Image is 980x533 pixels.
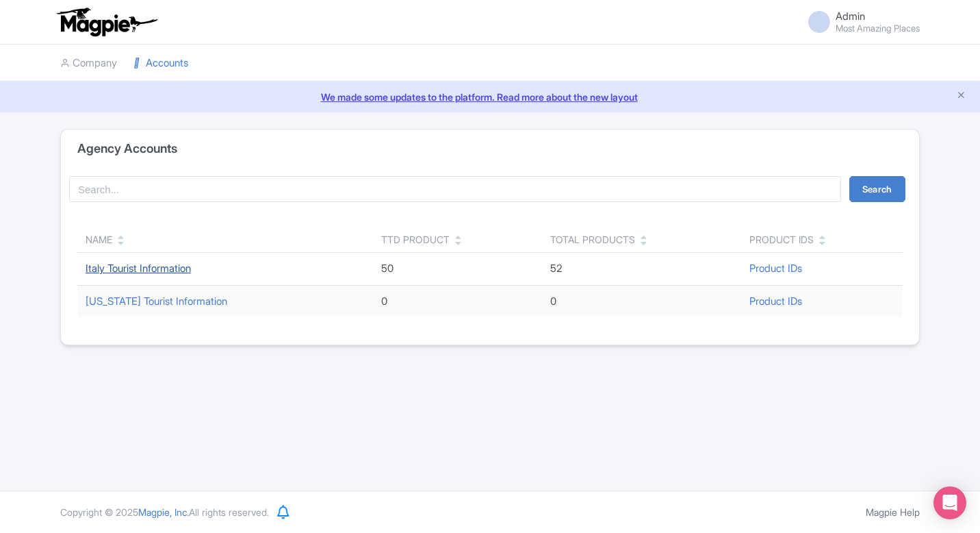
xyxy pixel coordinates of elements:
h4: Agency Accounts [77,142,177,156]
div: Copyright © 2025 All rights reserved. [52,505,277,519]
a: Product IDs [749,262,802,275]
button: Close announcement [956,88,966,104]
td: 0 [373,285,542,317]
input: Search... [69,176,841,202]
div: Open Intercom Messenger [933,486,966,519]
td: 52 [542,253,742,286]
a: Accounts [133,45,188,82]
a: Product IDs [749,295,802,308]
span: Magpie, Inc. [138,506,189,518]
div: Name [86,232,112,247]
div: Total Products [550,232,635,247]
img: logo-ab69f6fb50320c5b225c76a69d11143b.png [53,7,159,37]
span: Admin [836,10,865,23]
small: Most Amazing Places [836,24,920,33]
td: 50 [373,253,542,286]
button: Search [849,176,905,202]
div: Product IDs [749,232,814,247]
a: [US_STATE] Tourist Information [86,295,227,308]
a: We made some updates to the platform. Read more about the new layout [8,90,972,104]
td: 0 [542,285,742,317]
a: Magpie Help [866,506,920,518]
a: Italy Tourist Information [86,262,191,275]
a: Company [60,45,117,82]
a: Admin Most Amazing Places [800,11,920,33]
div: TTD Product [381,232,450,247]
